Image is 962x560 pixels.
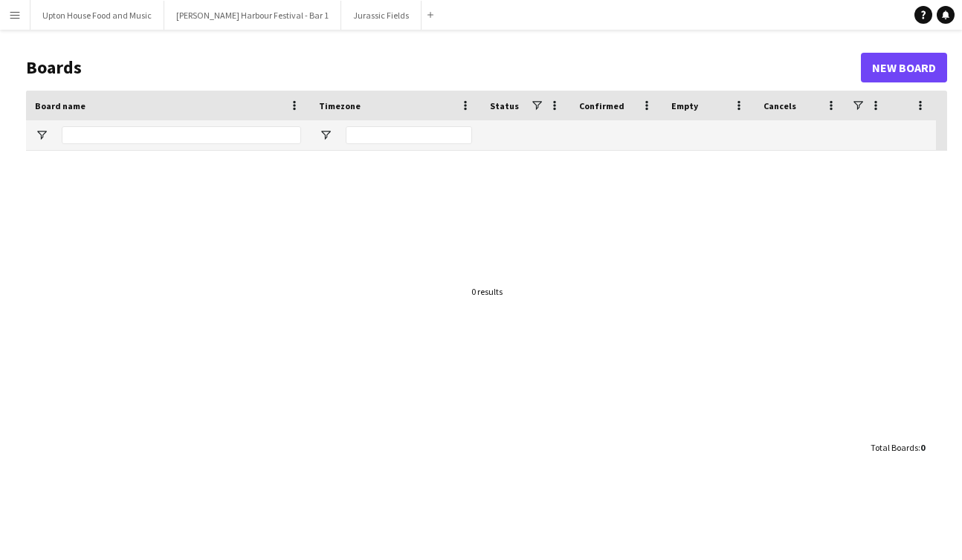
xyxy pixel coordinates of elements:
[62,126,301,144] input: Board name Filter Input
[671,100,698,111] span: Empty
[346,126,472,144] input: Timezone Filter Input
[164,1,341,30] button: [PERSON_NAME] Harbour Festival - Bar 1
[861,53,947,82] a: New Board
[319,100,361,111] span: Timezone
[490,100,519,111] span: Status
[579,100,624,111] span: Confirmed
[35,128,48,142] button: Open Filter Menu
[26,56,861,79] h1: Boards
[35,100,85,111] span: Board name
[341,1,422,30] button: Jurassic Fields
[871,433,925,462] div: :
[30,1,164,30] button: Upton House Food and Music
[319,128,332,142] button: Open Filter Menu
[920,442,925,453] span: 0
[471,286,503,297] div: 0 results
[871,442,918,453] span: Total Boards
[764,100,796,111] span: Cancels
